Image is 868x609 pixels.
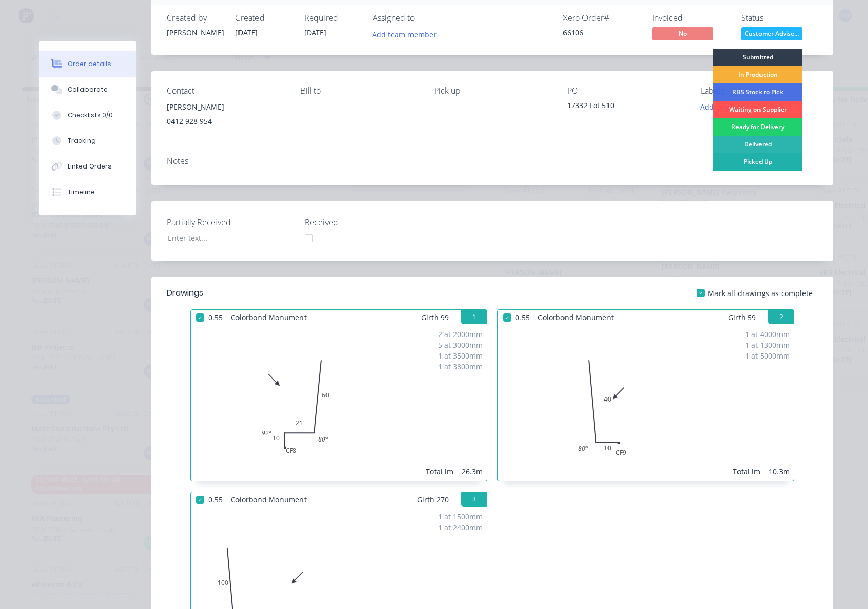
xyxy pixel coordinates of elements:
[68,162,112,171] div: Linked Orders
[204,492,227,507] span: 0.55
[461,310,487,324] button: 1
[462,466,483,477] div: 26.3m
[227,310,311,325] span: Colorbond Monument
[167,100,284,114] div: [PERSON_NAME]
[728,310,756,325] span: Girth 59
[741,27,802,43] button: Customer Advise...
[167,114,284,129] div: 0412 928 954
[713,101,802,118] div: Waiting on Supplier
[68,187,95,197] div: Timeline
[741,13,818,23] div: Status
[68,111,113,120] div: Checklists 0/0
[567,100,684,114] div: 17332 Lot 510
[713,118,802,136] div: Ready for Delivery
[167,86,284,96] div: Contact
[39,102,136,128] button: Checklists 0/0
[511,310,534,325] span: 0.55
[39,154,136,179] button: Linked Orders
[167,156,818,166] div: Notes
[438,340,483,350] div: 5 at 3000mm
[235,13,292,23] div: Created
[373,27,442,41] button: Add team member
[304,13,360,23] div: Required
[367,27,442,41] button: Add team member
[713,49,802,66] div: Submitted
[563,27,640,38] div: 66106
[39,179,136,205] button: Timeline
[39,128,136,154] button: Tracking
[438,329,483,340] div: 2 at 2000mm
[235,28,258,37] span: [DATE]
[417,492,449,507] span: Girth 270
[426,466,453,477] div: Total lm
[68,59,111,69] div: Order details
[652,27,713,40] span: No
[167,216,295,228] label: Partially Received
[498,325,794,481] div: 040CF91080º1 at 4000mm1 at 1300mm1 at 5000mmTotal lm10.3m
[438,511,483,522] div: 1 at 1500mm
[167,13,223,23] div: Created by
[741,27,802,40] span: Customer Advise...
[204,310,227,325] span: 0.55
[733,466,761,477] div: Total lm
[300,86,418,96] div: Bill to
[421,310,449,325] span: Girth 99
[227,492,311,507] span: Colorbond Monument
[695,100,742,114] button: Add labels
[768,310,794,324] button: 2
[167,100,284,133] div: [PERSON_NAME]0412 928 954
[701,86,818,96] div: Labels
[769,466,790,477] div: 10.3m
[652,13,729,23] div: Invoiced
[167,287,203,299] div: Drawings
[68,136,96,145] div: Tracking
[745,340,790,350] div: 1 at 1300mm
[713,66,802,83] div: In Production
[745,350,790,361] div: 1 at 5000mm
[68,85,108,94] div: Collaborate
[434,86,551,96] div: Pick up
[191,325,487,481] div: 0CF810216080º92º2 at 2000mm5 at 3000mm1 at 3500mm1 at 3800mmTotal lm26.3m
[713,153,802,171] div: Picked Up
[438,522,483,533] div: 1 at 2400mm
[304,28,327,37] span: [DATE]
[534,310,618,325] span: Colorbond Monument
[713,83,802,101] div: RBS Stock to Pick
[438,361,483,372] div: 1 at 3800mm
[167,27,223,38] div: [PERSON_NAME]
[563,13,640,23] div: Xero Order #
[461,492,487,507] button: 3
[373,13,475,23] div: Assigned to
[39,51,136,77] button: Order details
[713,136,802,153] div: Delivered
[745,329,790,340] div: 1 at 4000mm
[438,350,483,361] div: 1 at 3500mm
[567,86,684,96] div: PO
[305,216,432,228] label: Received
[39,77,136,102] button: Collaborate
